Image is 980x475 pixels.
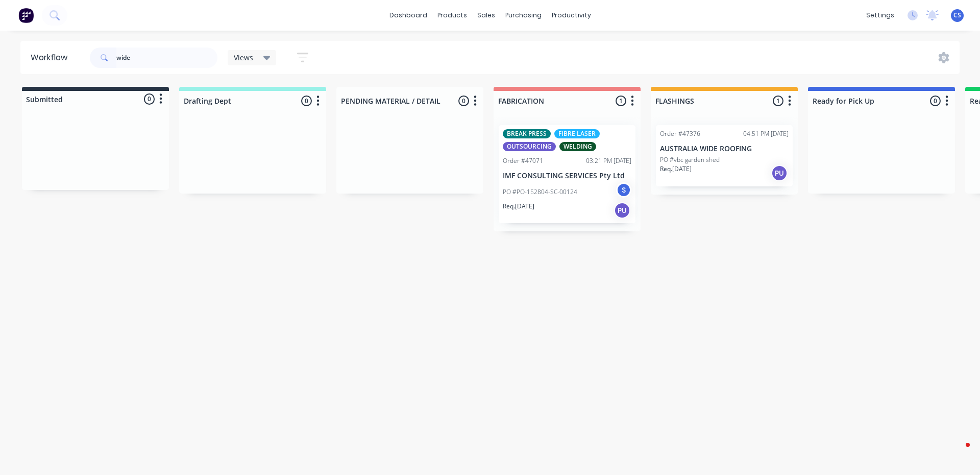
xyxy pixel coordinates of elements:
[432,8,472,23] div: products
[953,11,961,20] span: CS
[586,156,631,165] div: 03:21 PM [DATE]
[472,8,500,23] div: sales
[616,182,631,198] div: S
[660,129,700,138] div: Order #47376
[559,142,596,151] div: WELDING
[503,202,534,211] p: Req. [DATE]
[614,202,630,219] div: PU
[743,129,789,138] div: 04:51 PM [DATE]
[500,8,547,23] div: purchasing
[660,145,789,153] p: AUSTRALIA WIDE ROOFING
[18,8,34,23] img: Factory
[503,129,551,138] div: BREAK PRESS
[554,129,600,138] div: FIBRE LASER
[771,165,788,181] div: PU
[503,142,556,151] div: OUTSOURCING
[31,52,72,64] div: Workflow
[660,164,692,174] p: Req. [DATE]
[116,47,217,68] input: Search for orders...
[503,156,543,165] div: Order #47071
[547,8,596,23] div: productivity
[384,8,432,23] a: dashboard
[503,187,577,197] p: PO #PO-152804-SC-00124
[656,125,793,186] div: Order #4737604:51 PM [DATE]AUSTRALIA WIDE ROOFINGPO #vbc garden shedReq.[DATE]PU
[945,440,970,465] iframe: Intercom live chat
[503,172,631,180] p: IMF CONSULTING SERVICES Pty Ltd
[499,125,635,223] div: BREAK PRESSFIBRE LASEROUTSOURCINGWELDINGOrder #4707103:21 PM [DATE]IMF CONSULTING SERVICES Pty Lt...
[660,155,720,164] p: PO #vbc garden shed
[861,8,899,23] div: settings
[234,52,253,63] span: Views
